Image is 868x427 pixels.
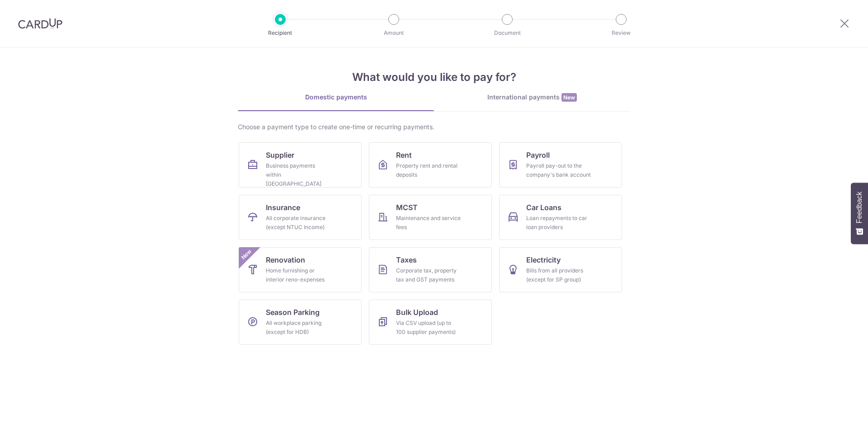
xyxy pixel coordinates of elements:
[810,400,859,422] iframe: Opens a widget where you can find more information
[434,93,630,102] div: International payments
[239,300,362,345] a: Season ParkingAll workplace parking (except for HDB)
[238,69,630,85] h4: What would you like to pay for?
[396,266,461,284] div: Corporate tax, property tax and GST payments
[588,28,655,38] p: Review
[855,192,863,223] span: Feedback
[499,247,622,292] a: ElectricityBills from all providers (except for SP group)
[396,319,461,337] div: Via CSV upload (up to 100 supplier payments)
[369,195,492,240] a: MCSTMaintenance and service fees
[266,319,331,337] div: All workplace parking (except for HDB)
[526,266,591,284] div: Bills from all providers (except for SP group)
[266,202,300,213] span: Insurance
[266,266,331,284] div: Home furnishing or interior reno-expenses
[396,161,461,179] div: Property rent and rental deposits
[526,214,591,232] div: Loan repayments to car loan providers
[239,142,362,188] a: SupplierBusiness payments within [GEOGRAPHIC_DATA]
[851,183,868,244] button: Feedback - Show survey
[396,214,461,232] div: Maintenance and service fees
[369,300,492,345] a: Bulk UploadVia CSV upload (up to 100 supplier payments)
[396,202,418,213] span: MCST
[499,142,622,188] a: PayrollPayroll pay-out to the company's bank account
[526,150,550,160] span: Payroll
[238,93,434,102] div: Domestic payments
[526,254,561,265] span: Electricity
[238,122,630,131] div: Choose a payment type to create one-time or recurring payments.
[474,28,541,38] p: Document
[360,28,427,38] p: Amount
[266,307,320,318] span: Season Parking
[247,28,314,38] p: Recipient
[499,195,622,240] a: Car LoansLoan repayments to car loan providers
[369,142,492,188] a: RentProperty rent and rental deposits
[239,195,362,240] a: InsuranceAll corporate insurance (except NTUC Income)
[396,150,412,160] span: Rent
[266,150,294,160] span: Supplier
[239,247,254,262] span: New
[526,161,591,179] div: Payroll pay-out to the company's bank account
[18,18,62,29] img: CardUp
[526,202,561,213] span: Car Loans
[561,93,577,102] span: New
[396,307,438,318] span: Bulk Upload
[266,214,331,232] div: All corporate insurance (except NTUC Income)
[396,254,417,265] span: Taxes
[239,247,362,292] a: RenovationHome furnishing or interior reno-expensesNew
[266,254,305,265] span: Renovation
[369,247,492,292] a: TaxesCorporate tax, property tax and GST payments
[266,161,331,188] div: Business payments within [GEOGRAPHIC_DATA]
